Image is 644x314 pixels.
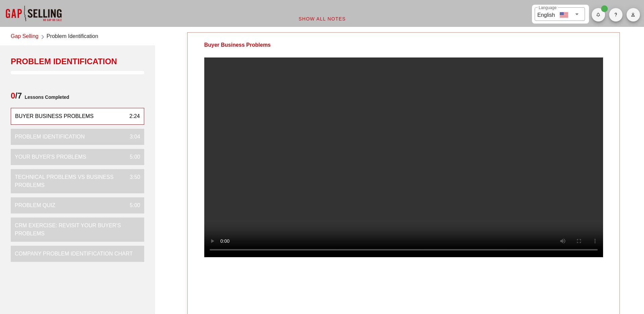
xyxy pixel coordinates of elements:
div: 5:00 [124,201,140,209]
div: Technical Problems vs Business Problems [15,173,124,189]
div: Problem Identification [15,133,85,141]
div: Problem Identification [11,56,144,67]
div: Company Problem Identification Chart [15,250,133,258]
div: Buyer Business Problems [187,33,287,57]
div: LanguageEnglish [535,7,585,21]
div: Problem Quiz [15,201,55,209]
div: 3:50 [124,173,140,189]
span: Badge [601,5,608,12]
button: Show All Notes [293,13,351,25]
div: 3:04 [124,133,140,141]
div: CRM Exercise: Revisit Your Buyer's Problems [15,222,135,238]
span: /7 [11,90,22,104]
label: Language [539,5,556,10]
span: Lessons Completed [22,90,69,104]
span: Problem Identification [47,32,98,41]
span: Show All Notes [298,16,346,22]
div: Buyer Business Problems [15,112,94,120]
a: Gap Selling [11,32,39,41]
div: 5:00 [124,153,140,161]
div: English [537,9,555,19]
div: Your Buyer's Problems [15,153,86,161]
span: 0 [11,91,15,100]
div: 2:24 [124,112,140,120]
